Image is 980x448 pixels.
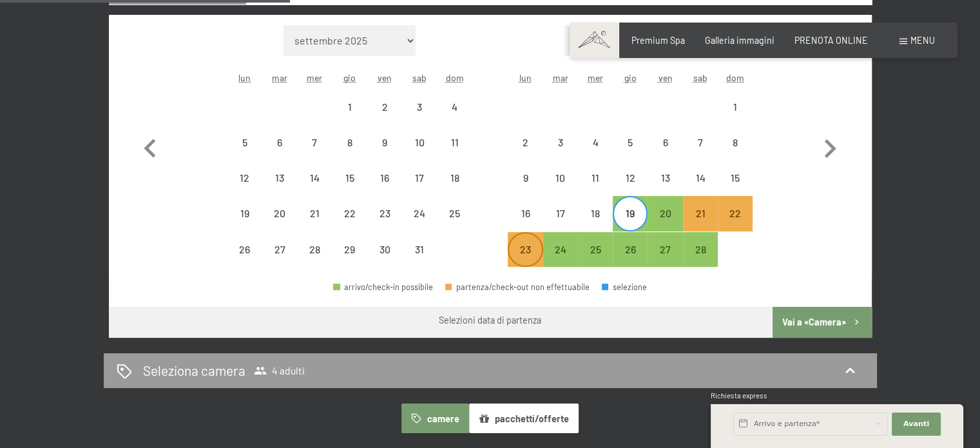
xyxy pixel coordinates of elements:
abbr: mercoledì [588,72,603,83]
a: Premium Spa [631,35,685,46]
div: partenza/check-out non effettuabile [578,196,613,231]
div: Mon Feb 09 2026 [508,161,543,195]
div: Wed Jan 07 2026 [297,125,332,160]
div: Tue Jan 06 2026 [262,125,297,160]
div: partenza/check-out non effettuabile [227,125,262,160]
div: Sat Jan 24 2026 [402,196,437,231]
div: partenza/check-out non effettuabile [437,89,472,124]
div: Wed Feb 11 2026 [578,161,613,195]
div: 12 [614,173,646,205]
button: Vai a «Camera» [773,307,871,338]
div: 25 [579,244,611,277]
abbr: martedì [272,72,287,83]
div: partenza/check-out non effettuabile [332,89,367,124]
abbr: sabato [693,72,707,83]
div: partenza/check-out non effettuabile [613,161,648,195]
div: 11 [438,137,470,170]
div: Sun Feb 22 2026 [718,196,753,231]
div: partenza/check-out possibile [578,232,613,267]
div: 15 [334,173,366,205]
div: 22 [719,208,751,240]
div: Thu Feb 19 2026 [613,196,648,231]
div: selezione [602,283,647,291]
div: Fri Feb 27 2026 [648,232,682,267]
div: partenza/check-out non effettuabile [227,232,262,267]
div: 21 [298,208,331,240]
div: 11 [579,173,611,205]
div: 7 [684,137,716,170]
div: Tue Feb 17 2026 [543,196,578,231]
div: 2 [509,137,541,170]
div: 9 [369,137,401,170]
div: partenza/check-out non effettuabile [227,196,262,231]
div: 5 [229,137,261,170]
div: 26 [229,244,261,277]
div: Thu Jan 29 2026 [332,232,367,267]
span: 4 adulti [254,364,305,377]
div: Wed Feb 25 2026 [578,232,613,267]
div: 15 [719,173,751,205]
div: 14 [684,173,716,205]
div: 23 [509,244,541,277]
abbr: lunedì [238,72,251,83]
div: 13 [649,173,681,205]
div: partenza/check-out non effettuabile [543,161,578,195]
div: partenza/check-out non effettuabile [648,125,682,160]
div: partenza/check-out non effettuabile [367,125,402,160]
div: Mon Feb 16 2026 [508,196,543,231]
abbr: domenica [726,72,744,83]
div: Tue Feb 03 2026 [543,125,578,160]
div: partenza/check-out possibile [648,196,682,231]
div: partenza/check-out non effettuabile [578,161,613,195]
div: Tue Jan 13 2026 [262,161,297,195]
div: partenza/check-out non effettuabile [367,89,402,124]
div: partenza/check-out non effettuabile [402,161,437,195]
div: 16 [509,208,541,240]
div: 6 [649,137,681,170]
div: partenza/check-out non è effettuabile, poiché non è stato raggiunto il soggiorno minimo richiesto [718,196,753,231]
div: Wed Jan 21 2026 [297,196,332,231]
div: partenza/check-out non effettuabile [332,232,367,267]
div: partenza/check-out non effettuabile [297,125,332,160]
div: Tue Jan 27 2026 [262,232,297,267]
div: partenza/check-out non effettuabile [445,283,590,291]
div: partenza/check-out non effettuabile [367,196,402,231]
div: partenza/check-out non effettuabile [402,196,437,231]
abbr: venerdì [658,72,673,83]
div: Sat Feb 14 2026 [683,161,718,195]
div: 18 [579,208,611,240]
div: Sun Jan 04 2026 [437,89,472,124]
div: partenza/check-out non effettuabile [437,196,472,231]
span: Menu [910,35,935,46]
div: Tue Feb 24 2026 [543,232,578,267]
div: partenza/check-out non effettuabile [437,125,472,160]
div: partenza/check-out non effettuabile [297,161,332,195]
div: partenza/check-out non effettuabile [262,125,297,160]
div: partenza/check-out non effettuabile [262,196,297,231]
div: Fri Jan 30 2026 [367,232,402,267]
abbr: giovedì [624,72,637,83]
div: Sun Jan 25 2026 [437,196,472,231]
div: 7 [298,137,331,170]
div: Mon Jan 26 2026 [227,232,262,267]
div: partenza/check-out possibile [613,232,648,267]
div: Selezioni data di partenza [439,314,541,327]
abbr: martedì [553,72,568,83]
button: Mese successivo [811,25,849,268]
button: pacchetti/offerte [469,404,579,433]
div: partenza/check-out non è effettuabile, poiché non è stato raggiunto il soggiorno minimo richiesto [508,232,543,267]
div: partenza/check-out non è effettuabile, poiché non è stato raggiunto il soggiorno minimo richiesto [683,196,718,231]
div: 26 [614,244,646,277]
div: Fri Jan 16 2026 [367,161,402,195]
div: Fri Feb 06 2026 [648,125,682,160]
div: Sat Jan 03 2026 [402,89,437,124]
div: 20 [649,208,681,240]
div: partenza/check-out non effettuabile [543,196,578,231]
div: 28 [684,244,716,277]
div: 30 [369,244,401,277]
div: partenza/check-out possibile [648,232,682,267]
div: Thu Jan 15 2026 [332,161,367,195]
a: PRENOTA ONLINE [794,35,868,46]
button: Mese precedente [131,25,169,268]
a: Galleria immagini [705,35,774,46]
